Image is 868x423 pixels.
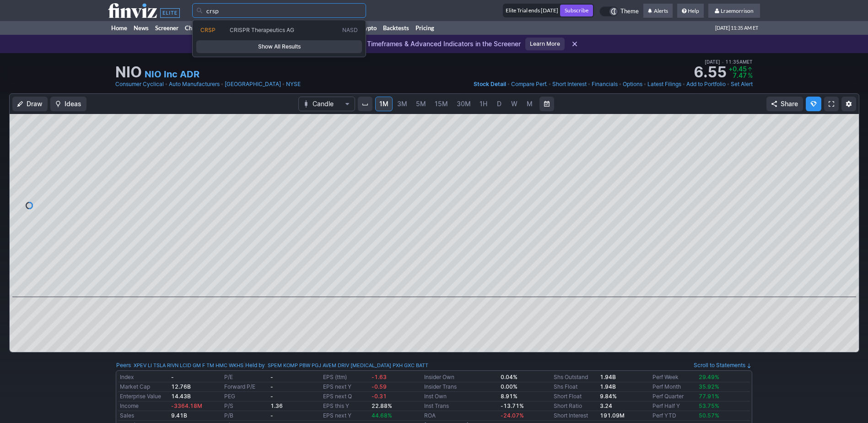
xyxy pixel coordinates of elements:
[600,402,612,409] b: 3.24
[733,71,747,79] span: 7.47
[171,374,174,380] b: -
[283,361,298,370] a: KOMP
[600,374,616,380] b: 1.94B
[504,6,558,15] div: Elite Trial ends [DATE]
[766,97,803,111] button: Share
[115,65,142,80] h1: NIO
[552,80,587,89] a: Short Interest
[511,100,518,108] span: W
[243,361,428,370] div: | :
[372,374,387,380] span: -1.63
[722,59,724,65] span: •
[115,80,164,89] a: Consumer Cyclical
[268,361,282,370] a: SPEM
[474,80,506,89] a: Stock Detail
[245,362,265,369] a: Held by
[323,361,336,370] a: AVEM
[171,412,187,419] b: 9.41B
[554,402,582,409] a: Short Ratio
[171,402,202,409] span: -3364.18M
[312,361,321,370] a: PGJ
[728,65,747,73] span: +0.45
[588,80,591,89] span: •
[643,80,647,89] span: •
[355,21,380,35] a: Crypto
[321,382,369,392] td: EPS next Y
[118,411,169,421] td: Sales
[282,80,285,89] span: •
[397,100,407,108] span: 3M
[321,373,369,382] td: EPS (ttm)
[134,361,146,370] a: XPEV
[412,97,430,111] a: 5M
[182,21,206,35] a: Charts
[501,402,524,409] b: -13.71%
[152,21,182,35] a: Screener
[492,97,507,111] a: D
[525,38,565,50] a: Learn More
[148,361,152,370] a: LI
[599,6,639,16] a: Theme
[475,97,491,111] a: 1H
[824,97,839,111] a: Fullscreen
[686,80,726,89] a: Add to Portfolio
[288,39,521,49] p: Introducing Intraday Timeframes & Advanced Indicators in the Screener
[222,382,269,392] td: Forward P/E
[321,401,369,411] td: EPS this Y
[539,97,554,111] button: Range
[216,361,227,370] a: HMC
[118,382,169,392] td: Market Cap
[222,392,269,401] td: PEG
[507,97,522,111] a: W
[682,80,685,89] span: •
[600,393,617,400] a: 9.84%
[286,80,301,89] a: NYSE
[229,361,243,370] a: WKHS
[230,27,294,33] span: CRISPR Therapeutics AG
[554,412,588,419] a: Short Interest
[497,100,501,108] span: D
[501,383,518,390] b: 0.00%
[431,97,452,111] a: 15M
[422,411,499,421] td: ROA
[416,100,426,108] span: 5M
[50,97,86,111] button: Ideas
[651,392,697,401] td: Perf Quarter
[116,362,131,369] a: Peers
[116,361,243,370] div: :
[200,27,216,33] span: CRSP
[118,373,169,382] td: Index
[643,4,673,18] a: Alerts
[200,42,358,51] span: Show All Results
[699,393,719,400] span: 77.91%
[412,21,437,35] a: Pricing
[600,383,616,390] b: 1.94B
[375,97,393,111] a: 1M
[298,97,355,111] button: Chart Type
[623,80,642,89] a: Options
[270,374,273,380] b: -
[222,411,269,421] td: P/B
[206,361,214,370] a: TM
[457,100,471,108] span: 30M
[647,81,681,87] span: Latest Filings
[647,80,681,89] a: Latest Filings
[422,373,499,382] td: Insider Own
[350,361,391,370] a: [MEDICAL_DATA]
[416,361,428,370] a: BATT
[651,373,697,382] td: Perf Week
[225,80,281,89] a: [GEOGRAPHIC_DATA]
[552,373,598,382] td: Shs Outstand
[65,99,81,108] span: Ideas
[380,21,412,35] a: Backtests
[12,97,48,111] button: Draw
[721,7,754,14] span: Lraemorrison
[453,97,475,111] a: 30M
[560,5,593,16] a: Subscribe
[379,100,388,108] span: 1M
[699,412,719,419] span: 50.57%
[748,71,753,79] span: %
[27,99,43,108] span: Draw
[193,361,201,370] a: GM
